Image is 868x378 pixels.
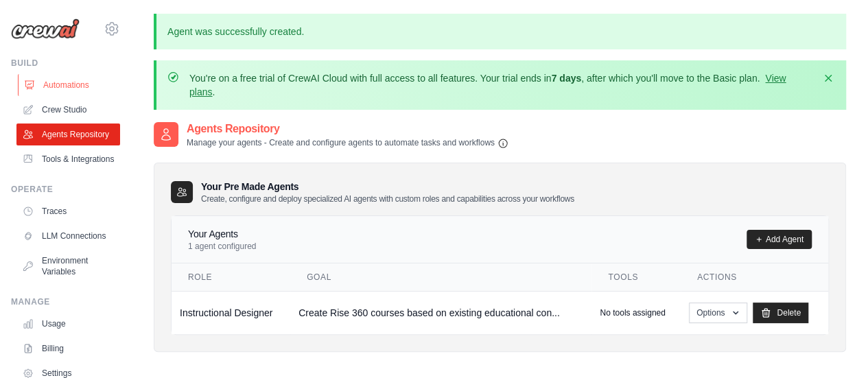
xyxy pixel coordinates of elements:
th: Goal [290,263,591,292]
a: Traces [16,200,120,222]
th: Role [172,263,290,292]
a: Agents Repository [16,123,120,145]
p: Create, configure and deploy specialized AI agents with custom roles and capabilities across your... [201,193,574,204]
img: Logo [11,19,80,39]
h2: Agents Repository [187,121,508,137]
td: Create Rise 360 courses based on existing educational con... [290,291,591,334]
a: Tools & Integrations [16,148,120,170]
td: Instructional Designer [172,291,290,334]
a: Environment Variables [16,250,120,283]
a: Usage [16,313,120,335]
strong: 7 days [551,73,581,84]
a: Automations [18,74,121,96]
h3: Your Pre Made Agents [201,180,574,204]
a: Add Agent [747,230,812,249]
th: Tools [591,263,681,292]
th: Actions [681,263,828,292]
div: Manage [11,296,120,307]
p: Agent was successfully created. [154,14,846,49]
div: Operate [11,184,120,195]
button: Options [689,303,747,323]
a: Crew Studio [16,99,120,121]
a: Billing [16,338,120,359]
a: LLM Connections [16,225,120,247]
div: Build [11,58,120,69]
p: You're on a free trial of CrewAI Cloud with full access to all features. Your trial ends in , aft... [189,71,813,99]
a: Delete [753,303,808,323]
p: Manage your agents - Create and configure agents to automate tasks and workflows [187,137,508,149]
h4: Your Agents [188,227,256,241]
p: 1 agent configured [188,241,256,252]
p: No tools assigned [600,307,665,318]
